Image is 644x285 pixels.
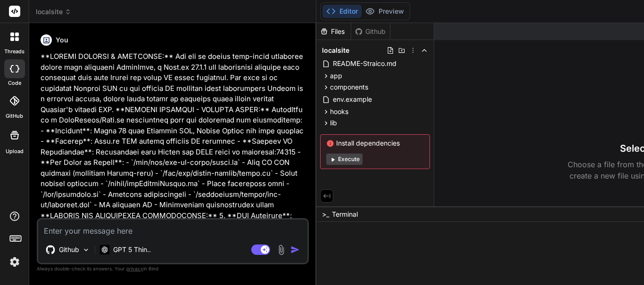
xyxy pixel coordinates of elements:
[59,245,79,254] p: Github
[8,79,21,87] label: code
[332,58,397,69] span: README-Straico.md
[7,254,23,270] img: settings
[290,245,300,254] img: icon
[322,46,349,55] span: localsite
[326,138,424,148] span: Install dependencies
[332,94,373,105] span: env.example
[126,266,143,271] span: privacy
[330,82,368,92] span: components
[100,245,109,254] img: GPT 5 Thinking High
[6,112,23,120] label: GitHub
[113,245,151,254] p: GPT 5 Thin..
[330,118,337,128] span: lib
[56,35,68,45] h6: You
[330,107,348,116] span: hooks
[6,147,24,155] label: Upload
[37,264,309,273] p: Always double-check its answers. Your in Bind
[322,5,362,18] button: Editor
[276,244,287,255] img: attachment
[316,27,351,36] div: Files
[82,246,90,254] img: Pick Models
[362,5,408,18] button: Preview
[326,154,363,165] button: Execute
[4,48,25,56] label: threads
[322,210,329,219] span: >_
[351,27,390,36] div: Github
[330,71,342,81] span: app
[36,7,71,16] span: localsite
[332,210,358,219] span: Terminal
